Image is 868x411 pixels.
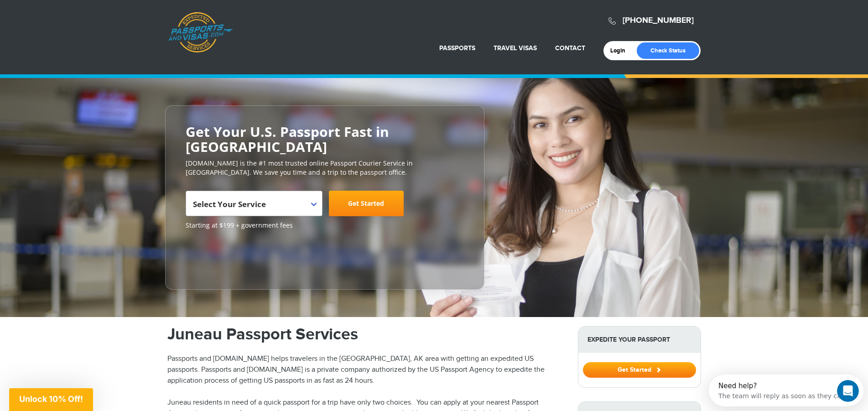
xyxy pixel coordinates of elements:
[555,44,585,52] a: Contact
[186,234,254,280] iframe: Customer reviews powered by Trustpilot
[167,326,564,343] h1: Juneau Passport Services
[9,388,93,411] div: Unlock 10% Off!
[10,8,136,15] div: Need help?
[583,366,696,373] a: Get Started
[578,327,701,353] strong: Expedite Your Passport
[329,191,404,216] a: Get Started
[193,199,266,209] span: Select Your Service
[494,44,537,52] a: Travel Visas
[4,4,163,29] div: Open Intercom Messenger
[709,375,863,406] iframe: Intercom live chat discovery launcher
[610,47,632,54] a: Login
[439,44,475,52] a: Passports
[186,191,322,216] span: Select Your Service
[19,394,83,404] span: Unlock 10% Off!
[837,380,859,402] iframe: Intercom live chat
[186,124,464,154] h2: Get Your U.S. Passport Fast in [GEOGRAPHIC_DATA]
[583,362,696,378] button: Get Started
[186,159,464,177] p: [DOMAIN_NAME] is the #1 most trusted online Passport Courier Service in [GEOGRAPHIC_DATA]. We sav...
[167,354,564,386] p: Passports and [DOMAIN_NAME] helps travelers in the [GEOGRAPHIC_DATA], AK area with getting an exp...
[10,15,136,25] div: The team will reply as soon as they can
[623,16,694,26] a: [PHONE_NUMBER]
[637,42,699,59] a: Check Status
[193,194,313,220] span: Select Your Service
[186,221,464,230] span: Starting at $199 + government fees
[168,12,233,53] a: Passports & [DOMAIN_NAME]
